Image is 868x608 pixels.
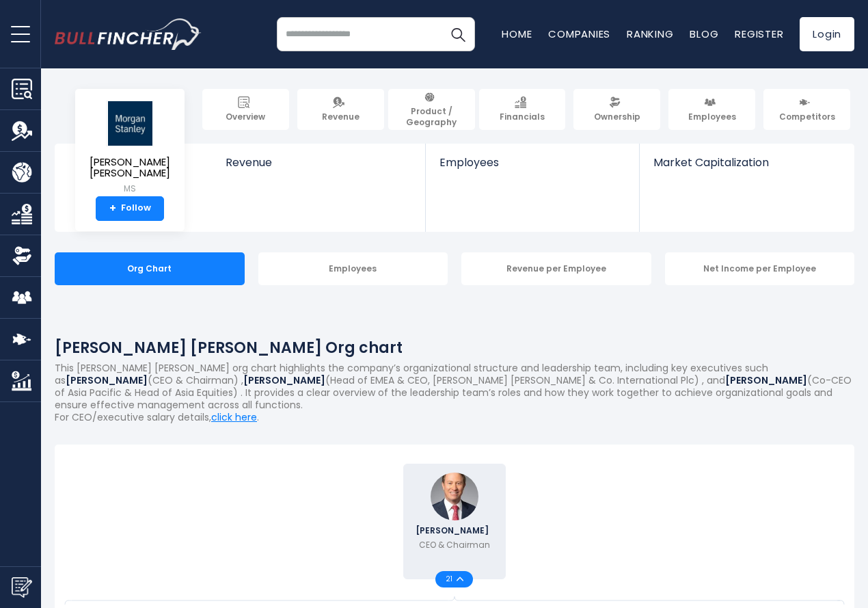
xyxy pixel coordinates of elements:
img: bullfincher logo [55,18,202,50]
a: Revenue [212,144,426,192]
small: MS [86,183,174,195]
a: Product / Geography [388,89,475,130]
span: [PERSON_NAME] [PERSON_NAME] [86,157,174,179]
a: Register [735,27,783,41]
p: For CEO/executive salary details, . [55,411,854,423]
a: Home [502,27,532,41]
div: Org Chart [55,252,245,285]
div: Employees [258,252,448,285]
span: Competitors [779,111,835,122]
span: Employees [439,156,625,169]
div: Revenue per Employee [461,252,651,285]
a: Ted Pick [PERSON_NAME] CEO & Chairman 21 [403,464,506,579]
a: Blog [690,27,718,41]
b: [PERSON_NAME] [725,373,807,387]
span: Employees [688,111,736,122]
span: Financials [500,111,545,122]
a: Market Capitalization [640,144,853,192]
p: This [PERSON_NAME] [PERSON_NAME] org chart highlights the company’s organizational structure and ... [55,362,854,412]
a: Ownership [573,89,660,130]
p: CEO & Chairman [419,539,490,551]
button: Search [441,17,475,51]
a: Overview [202,89,289,130]
a: Login [800,17,854,51]
span: Revenue [226,156,412,169]
span: [PERSON_NAME] [416,527,493,535]
img: Ted Pick [431,473,478,520]
a: Employees [426,144,638,192]
a: Revenue [297,89,384,130]
a: Go to homepage [55,18,202,50]
a: Competitors [763,89,850,130]
a: Employees [668,89,755,130]
span: Ownership [594,111,640,122]
b: [PERSON_NAME] [66,373,148,387]
a: +Follow [96,196,164,221]
div: Net Income per Employee [665,252,855,285]
span: 21 [446,576,457,583]
a: Companies [548,27,610,41]
a: [PERSON_NAME] [PERSON_NAME] MS [85,100,174,196]
span: Revenue [322,111,360,122]
b: [PERSON_NAME] [243,373,325,387]
strong: + [109,202,116,215]
a: Ranking [627,27,673,41]
a: Financials [479,89,566,130]
a: click here [211,410,257,424]
img: Ownership [12,246,32,266]
span: Product / Geography [394,106,469,127]
span: Market Capitalization [653,156,839,169]
span: Overview [226,111,265,122]
h1: [PERSON_NAME] [PERSON_NAME] Org chart [55,336,854,359]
